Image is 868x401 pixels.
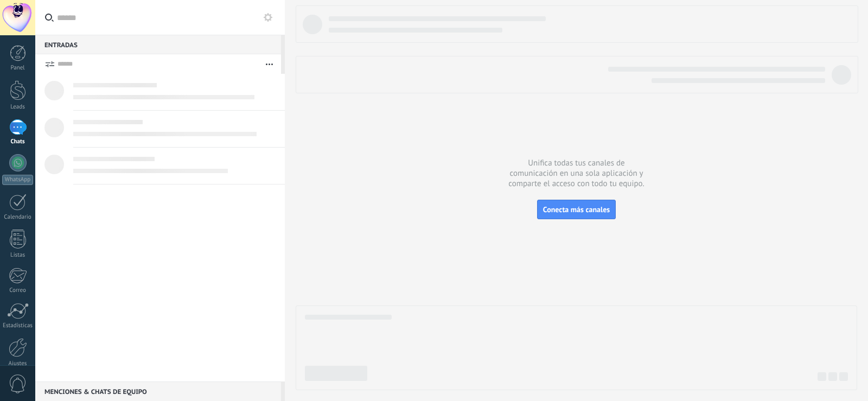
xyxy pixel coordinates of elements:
div: Estadísticas [2,322,34,329]
div: Listas [2,252,34,259]
div: Entradas [35,35,281,54]
div: WhatsApp [2,175,33,185]
div: Panel [2,65,34,72]
div: Ajustes [2,360,34,367]
div: Calendario [2,214,34,221]
div: Leads [2,104,34,111]
div: Menciones & Chats de equipo [35,381,281,401]
span: Conecta más canales [543,205,610,214]
div: Correo [2,287,34,294]
button: Conecta más canales [537,200,616,219]
div: Chats [2,138,34,145]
